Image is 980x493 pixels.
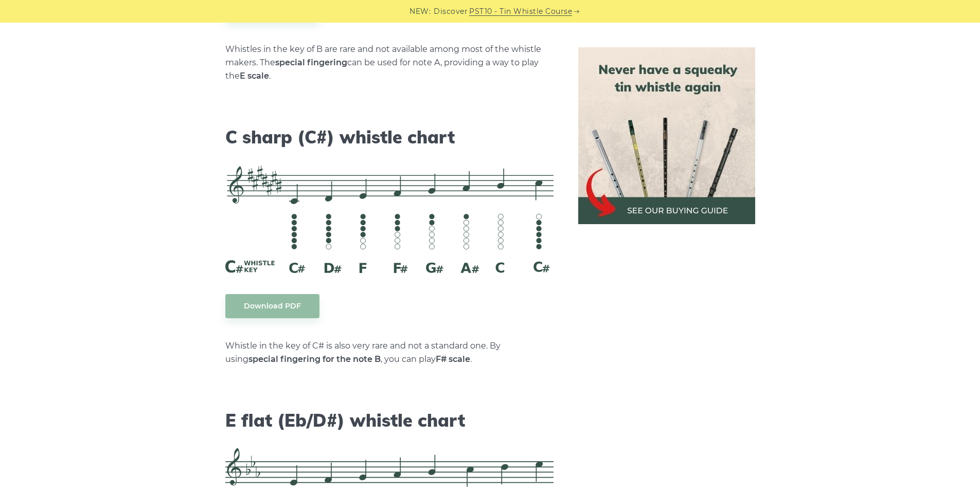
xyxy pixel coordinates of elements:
img: C sharp (C#) Whistle Fingering Chart And Notes [225,166,554,273]
a: Download PDF [225,294,319,318]
h2: E flat (Eb/D#) whistle chart [225,410,554,431]
a: PST10 - Tin Whistle Course [469,6,572,17]
strong: special fingering for the note B [248,354,381,364]
strong: E scale [240,71,269,81]
strong: special fingering [275,58,347,67]
span: Discover [434,6,468,17]
img: tin whistle buying guide [578,47,755,224]
p: Whistle in the key of C# is also very rare and not a standard one. By using , you can play . [225,339,554,366]
h2: C sharp (C#) whistle chart [225,127,554,148]
strong: F# scale [436,354,470,364]
span: NEW: [409,6,431,17]
p: Whistles in the key of B are rare and not available among most of the whistle makers. The can be ... [225,43,554,83]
